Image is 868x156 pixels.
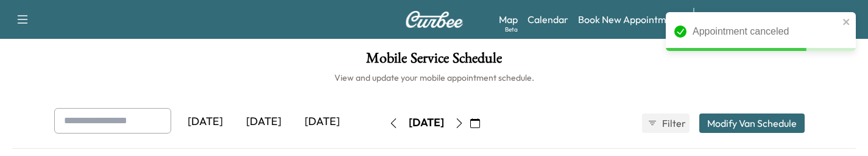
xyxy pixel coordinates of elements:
h6: View and update your mobile appointment schedule. [12,72,856,84]
div: Beta [505,25,518,34]
button: Filter [642,114,690,133]
span: Filter [662,116,684,131]
a: MapBeta [499,12,518,27]
img: Curbee Logo [405,11,464,28]
div: [DATE] [409,115,444,131]
a: Calendar [528,12,568,27]
div: [DATE] [293,108,351,136]
div: [DATE] [176,108,235,136]
h1: Mobile Service Schedule [12,51,856,72]
button: Modify Van Schedule [699,114,805,133]
a: Book New Appointment [578,12,681,27]
button: close [842,17,851,27]
div: [DATE] [235,108,293,136]
div: Appointment canceled [693,24,839,39]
